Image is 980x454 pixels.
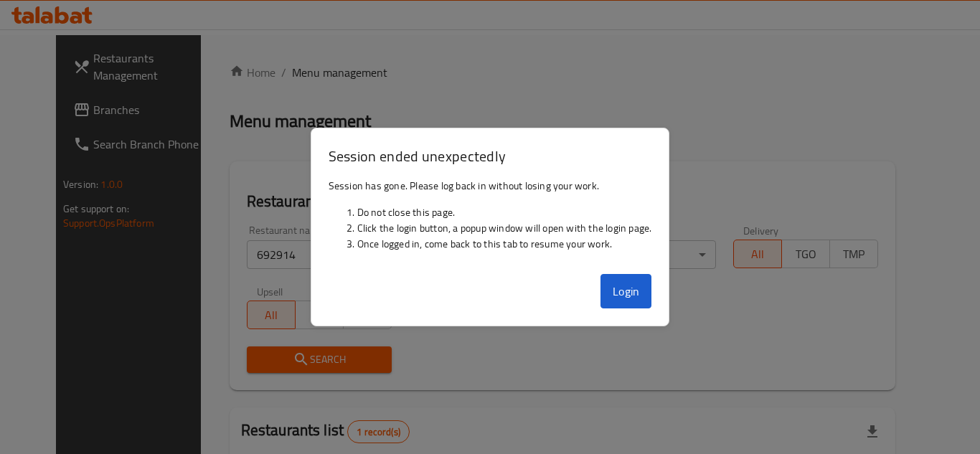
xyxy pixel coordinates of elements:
button: Login [600,274,652,308]
div: Session has gone. Please log back in without losing your work. [311,172,669,268]
li: Click the login button, a popup window will open with the login page. [357,220,652,236]
li: Do not close this page. [357,204,652,220]
h3: Session ended unexpectedly [329,146,652,166]
li: Once logged in, come back to this tab to resume your work. [357,236,652,252]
